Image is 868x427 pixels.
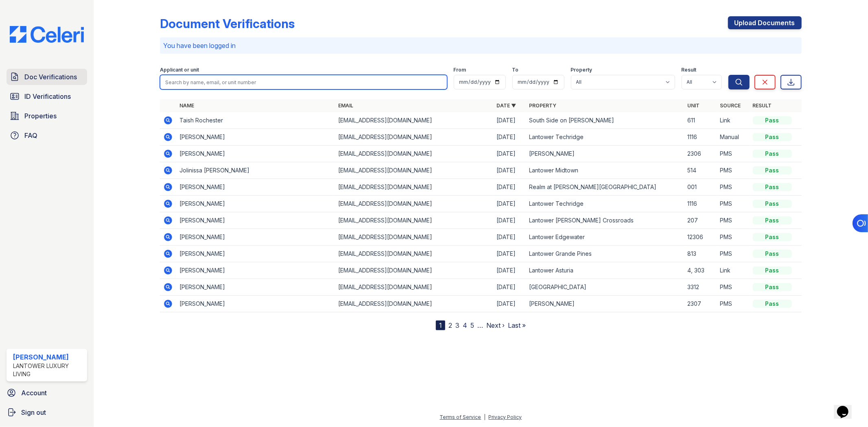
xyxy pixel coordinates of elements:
td: [PERSON_NAME] [176,296,335,312]
td: 1116 [684,129,717,146]
a: Property [529,102,556,109]
td: [DATE] [493,179,526,196]
td: PMS [717,296,750,312]
div: Pass [753,183,792,191]
div: | [484,414,486,420]
a: Terms of Service [440,414,481,420]
label: From [454,67,466,73]
span: ID Verifications [24,91,71,101]
td: [EMAIL_ADDRESS][DOMAIN_NAME] [335,196,493,212]
td: [PERSON_NAME] [176,262,335,279]
td: [EMAIL_ADDRESS][DOMAIN_NAME] [335,179,493,196]
td: Link [717,262,750,279]
a: Doc Verifications [7,69,87,85]
a: 2 [448,321,452,329]
a: Email [338,102,353,109]
td: Jolinissa [PERSON_NAME] [176,162,335,179]
td: [EMAIL_ADDRESS][DOMAIN_NAME] [335,146,493,162]
td: [EMAIL_ADDRESS][DOMAIN_NAME] [335,229,493,246]
div: Lantower Luxury Living [13,362,84,378]
td: PMS [717,162,750,179]
a: Last » [508,321,526,329]
a: Properties [7,108,87,124]
td: 207 [684,212,717,229]
td: [EMAIL_ADDRESS][DOMAIN_NAME] [335,129,493,146]
div: Pass [753,216,792,224]
input: Search by name, email, or unit number [160,75,447,89]
span: Doc Verifications [24,72,77,82]
a: Account [3,385,90,401]
div: [PERSON_NAME] [13,352,84,362]
td: PMS [717,212,750,229]
td: [PERSON_NAME] [176,229,335,246]
a: Sign out [3,404,90,420]
td: 001 [684,179,717,196]
td: 4, 303 [684,262,717,279]
td: Lantower Techridge [526,196,684,212]
td: [DATE] [493,246,526,262]
td: [PERSON_NAME] [176,179,335,196]
td: 3312 [684,279,717,296]
td: [DATE] [493,112,526,129]
a: ID Verifications [7,88,87,105]
td: 1116 [684,196,717,212]
td: [PERSON_NAME] [176,212,335,229]
td: [DATE] [493,212,526,229]
span: FAQ [24,131,37,140]
div: Pass [753,300,792,308]
td: Lantower Edgewater [526,229,684,246]
td: 514 [684,162,717,179]
div: Document Verifications [160,16,295,31]
td: [EMAIL_ADDRESS][DOMAIN_NAME] [335,296,493,312]
label: Result [682,67,697,73]
a: Source [720,102,741,109]
a: Name [179,102,194,109]
div: Pass [753,283,792,291]
td: [GEOGRAPHIC_DATA] [526,279,684,296]
td: [PERSON_NAME] [176,196,335,212]
p: You have been logged in [163,41,798,50]
a: 3 [455,321,459,329]
td: [PERSON_NAME] [176,146,335,162]
td: Lantower Techridge [526,129,684,146]
div: Pass [753,200,792,208]
td: [DATE] [493,279,526,296]
a: 4 [463,321,467,329]
span: Properties [24,111,57,121]
td: PMS [717,146,750,162]
td: Lantower Midtown [526,162,684,179]
td: PMS [717,279,750,296]
td: [PERSON_NAME] [176,279,335,296]
a: Result [753,102,772,109]
td: [EMAIL_ADDRESS][DOMAIN_NAME] [335,246,493,262]
td: [EMAIL_ADDRESS][DOMAIN_NAME] [335,112,493,129]
label: To [512,67,519,73]
td: [DATE] [493,146,526,162]
td: 2306 [684,146,717,162]
span: … [477,320,483,330]
td: Realm at [PERSON_NAME][GEOGRAPHIC_DATA] [526,179,684,196]
span: Account [21,388,47,398]
img: CE_Logo_Blue-a8612792a0a2168367f1c8372b55b34899dd931a85d93a1a3d3e32e68fde9ad4.png [3,26,90,43]
td: [DATE] [493,196,526,212]
td: [PERSON_NAME] [176,246,335,262]
td: PMS [717,196,750,212]
label: Applicant or unit [160,67,199,73]
a: Upload Documents [728,16,802,29]
div: Pass [753,166,792,174]
td: Taish Rochester [176,112,335,129]
div: Pass [753,250,792,258]
td: [DATE] [493,162,526,179]
td: Lantower [PERSON_NAME] Crossroads [526,212,684,229]
div: Pass [753,233,792,241]
td: PMS [717,229,750,246]
td: [EMAIL_ADDRESS][DOMAIN_NAME] [335,212,493,229]
span: Sign out [21,407,46,417]
div: Pass [753,133,792,141]
td: PMS [717,179,750,196]
td: [PERSON_NAME] [176,129,335,146]
a: Privacy Policy [489,414,522,420]
td: [DATE] [493,262,526,279]
td: [DATE] [493,129,526,146]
